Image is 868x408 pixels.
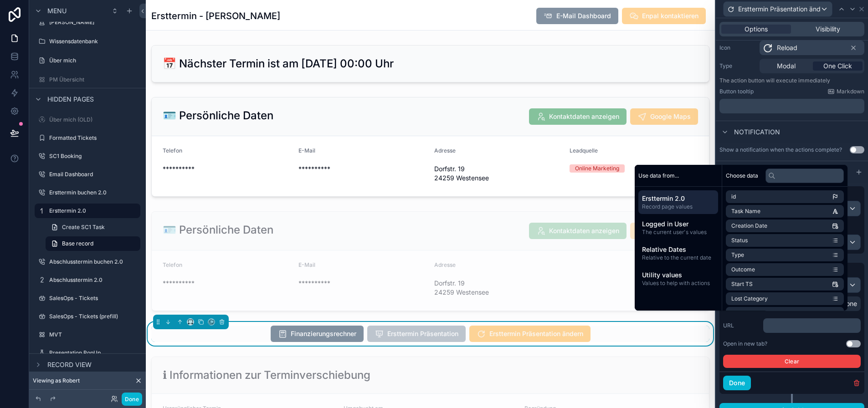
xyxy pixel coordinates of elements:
a: Markdown [827,88,864,95]
label: Type [719,62,756,70]
label: [PERSON_NAME] [49,19,139,26]
label: URL [723,322,760,329]
label: Über mich [49,57,139,64]
button: Done [122,393,142,406]
span: Record page values [642,203,714,210]
label: Email Dashboard [49,171,139,178]
a: [PERSON_NAME] [35,15,140,30]
a: Wissensdatenbank [35,34,140,49]
span: Utility values [642,270,714,280]
p: The action button will execute immediately [719,77,864,84]
a: SalesOps - Tickets (prefill) [35,309,140,324]
h1: Ersttermin - [PERSON_NAME] [151,10,280,22]
span: Choose data [726,172,758,179]
label: Wissensdatenbank [49,38,139,45]
label: Ersttermin 2.0 [49,207,135,214]
label: MVT [49,331,139,338]
span: Ersttermin 2.0 [642,194,714,203]
label: Abschlusstermin buchen 2.0 [49,258,139,265]
span: Modal [777,61,796,71]
span: Relative Dates [642,245,714,254]
button: Done [723,376,751,390]
span: Notification [734,127,780,137]
a: SalesOps - Tickets [35,291,140,306]
a: Ersttermin buchen 2.0 [35,185,140,200]
label: Presentation PopUp [49,349,139,357]
div: scrollable content [763,318,861,333]
a: Abschlusstermin 2.0 [35,273,140,287]
a: PM Übersicht [35,72,140,87]
span: Record view [47,360,92,369]
span: Ersttermin Präsentation ändern [738,5,820,14]
span: Hidden pages [47,95,94,104]
span: Reload [777,43,797,52]
span: Relative to the current date [642,254,714,261]
a: Über mich [35,53,140,68]
span: Logged in User [642,219,714,229]
div: scrollable content [635,187,722,294]
label: Ersttermin buchen 2.0 [49,189,139,196]
a: Presentation PopUp [35,346,140,360]
a: MVT [35,327,140,342]
div: Open in new tab? [723,340,767,347]
span: Base record [62,240,93,247]
label: Über mich (OLD) [49,116,139,123]
label: SC1 Booking [49,153,139,160]
span: Visibility [816,25,840,34]
a: Create SC1 Task [46,220,140,235]
div: Show a notification when the actions complete? [719,146,842,153]
label: Icon [719,44,756,51]
label: PM Übersicht [49,76,139,83]
a: SC1 Booking [35,149,140,163]
span: The current user's values [642,229,714,236]
span: Markdown [837,88,864,95]
label: SalesOps - Tickets (prefill) [49,313,139,320]
span: One Click [823,61,852,71]
label: Abschlusstermin 2.0 [49,276,139,284]
span: Menu [47,6,67,15]
span: Use data from... [638,172,679,179]
a: Email Dashboard [35,167,140,182]
button: Clear [723,355,861,368]
label: Button tooltip [719,88,754,95]
a: Über mich (OLD) [35,112,140,127]
span: Phone [838,299,857,308]
label: SalesOps - Tickets [49,295,139,302]
span: Values to help with actions [642,280,714,287]
span: Options [745,25,768,34]
label: Formatted Tickets [49,134,139,142]
a: Base record [46,236,140,251]
a: Formatted Tickets [35,131,140,145]
a: Abschlusstermin buchen 2.0 [35,255,140,269]
span: Viewing as Robert [33,377,80,384]
div: scrollable content [719,99,864,113]
span: Create SC1 Task [62,224,105,231]
a: Ersttermin 2.0 [35,204,140,218]
button: Ersttermin Präsentation ändern [723,1,832,17]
